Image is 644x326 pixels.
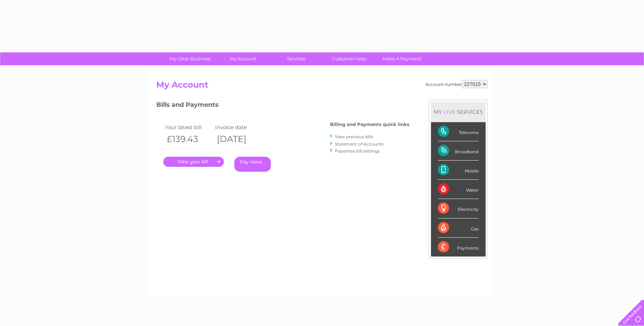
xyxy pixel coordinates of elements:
td: Your latest bill [163,123,213,132]
h2: My Account [156,80,488,93]
a: My Account [214,52,272,65]
div: Electricity [438,199,479,218]
th: [DATE] [213,132,264,146]
a: Customer Help [320,52,378,65]
a: Pay Here [234,157,271,172]
a: View previous bills [335,134,373,139]
a: . [163,157,224,167]
div: LIVE [442,109,457,115]
div: Mobile [438,161,479,180]
td: Invoice date [213,123,264,132]
th: £139.43 [163,132,213,146]
h4: Billing and Payments quick links [330,122,409,127]
a: Services [267,52,325,65]
div: Account number [425,80,488,88]
div: Telecoms [438,122,479,141]
div: Payments [438,238,479,257]
a: Make A Payment [373,52,431,65]
div: Water [438,180,479,199]
div: Broadband [438,141,479,161]
div: Gas [438,218,479,238]
h3: Bills and Payments [156,100,409,112]
a: Statement of Accounts [335,141,384,147]
a: My Clear Business [162,52,219,65]
a: Paperless bill settings [335,148,380,154]
div: MY SERVICES [431,102,486,122]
